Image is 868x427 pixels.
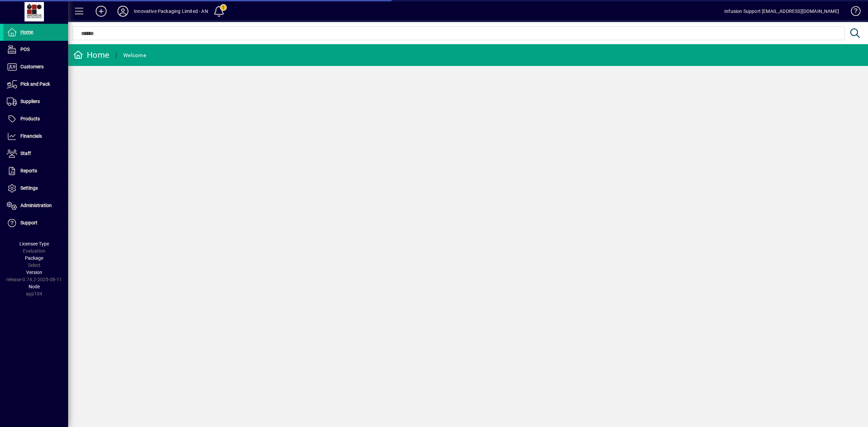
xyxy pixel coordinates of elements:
[20,133,42,139] span: Financials
[3,197,68,214] a: Administration
[20,99,40,104] span: Suppliers
[90,5,112,17] button: Add
[3,58,68,75] a: Customers
[134,6,208,17] div: Innovative Packaging Limited - AN
[3,41,68,58] a: POS
[20,151,31,156] span: Staff
[112,5,134,17] button: Profile
[3,76,68,93] a: Pick and Pack
[20,47,30,52] span: POS
[3,110,68,127] a: Products
[846,1,859,23] a: Knowledge Base
[3,128,68,145] a: Financials
[20,116,40,121] span: Products
[26,270,42,275] span: Version
[20,29,33,35] span: Home
[3,93,68,110] a: Suppliers
[20,81,50,87] span: Pick and Pack
[20,168,37,173] span: Reports
[724,6,839,17] div: Infusion Support [EMAIL_ADDRESS][DOMAIN_NAME]
[20,185,38,191] span: Settings
[20,64,44,69] span: Customers
[73,50,109,61] div: Home
[20,220,37,225] span: Support
[3,145,68,162] a: Staff
[3,163,68,180] a: Reports
[29,284,40,289] span: Node
[3,215,68,232] a: Support
[3,180,68,197] a: Settings
[20,203,52,208] span: Administration
[25,255,43,261] span: Package
[19,241,49,246] span: Licensee Type
[123,50,146,61] div: Welcome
